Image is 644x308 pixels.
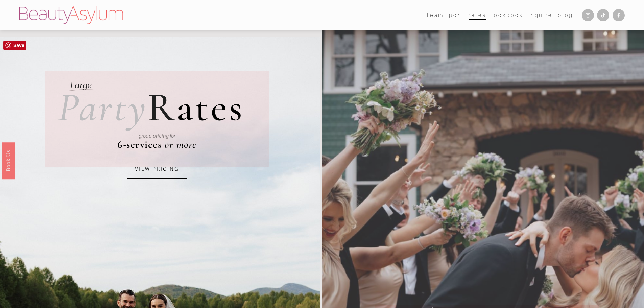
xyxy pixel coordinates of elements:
em: group pricing for [139,133,175,139]
a: TikTok [597,9,609,21]
a: VIEW PRICING [127,160,187,179]
a: Lookbook [492,10,523,20]
a: port [449,10,463,20]
a: Facebook [613,9,625,21]
a: folder dropdown [427,10,444,20]
a: Blog [558,10,573,20]
a: Instagram [582,9,594,21]
em: Party [58,83,147,132]
a: Inquire [528,10,553,20]
em: Large [70,80,92,91]
a: Pin it! [3,41,26,50]
img: Beauty Asylum | Bridal Hair &amp; Makeup Charlotte &amp; Atlanta [19,6,123,24]
span: R [147,83,176,132]
a: Rates [469,10,486,20]
a: Book Us [2,142,15,179]
h2: ates [58,88,244,127]
span: team [427,11,444,20]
